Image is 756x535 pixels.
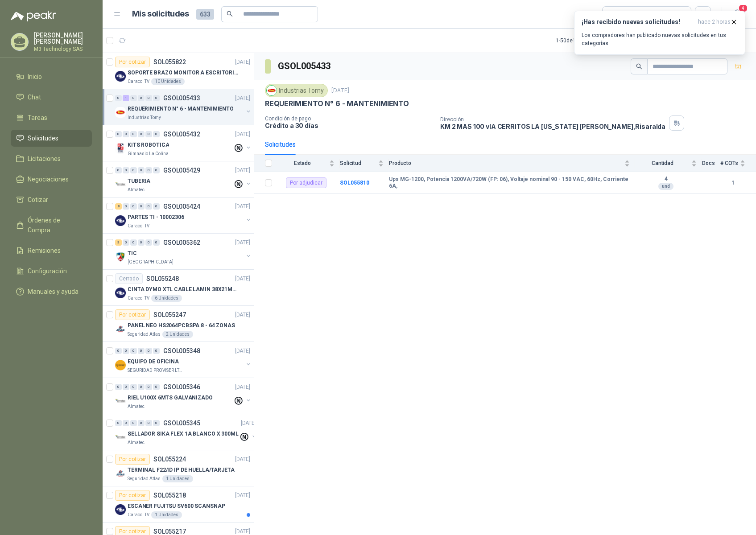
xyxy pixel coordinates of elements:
p: Almatec [128,403,145,410]
img: Company Logo [115,143,126,154]
div: 0 [153,203,160,210]
div: 0 [115,131,122,137]
p: Almatec [128,439,145,446]
span: Solicitud [340,160,376,166]
p: CINTA DYMO XTL CABLE LAMIN 38X21MMBLANCO [128,285,239,294]
div: Por cotizar [115,490,150,501]
div: 0 [145,384,152,390]
div: 0 [138,131,145,137]
p: REQUERIMIENTO N° 6 - MANTENIMIENTO [128,105,234,113]
p: TUBERIA [128,177,150,185]
span: Licitaciones [28,154,61,164]
a: Por cotizarSOL055247[DATE] Company LogoPANEL NEO HS2064PCBSPA 8 - 64 ZONASSeguridad Atlas2 Unidades [103,306,254,342]
div: Cerrado [115,273,143,284]
p: [DATE] [235,491,250,500]
p: M3 Technology SAS [34,46,92,52]
span: Tareas [28,113,47,123]
div: 0 [130,95,137,101]
div: 0 [123,131,129,137]
a: 8 0 0 0 0 0 GSOL005424[DATE] Company LogoPARTES TI - 10002306Caracol TV [115,201,252,230]
div: 0 [153,167,160,173]
img: Company Logo [115,324,126,334]
p: [DATE] [235,455,250,464]
a: Por cotizarSOL055822[DATE] Company LogoSOPORTE BRAZO MONITOR A ESCRITORIO NBF80Caracol TV10 Unidades [103,53,254,89]
p: [DATE] [235,347,250,355]
span: Estado [277,160,327,166]
a: Cotizar [11,191,92,208]
div: Todas [608,9,627,19]
div: 6 Unidades [151,295,182,302]
a: 0 0 0 0 0 0 GSOL005346[DATE] Company LogoRIEL U100X 6MTS GALVANIZADOAlmatec [115,382,252,410]
div: 1 [123,95,129,101]
span: hace 2 horas [698,18,731,26]
div: 0 [130,384,137,390]
div: 0 [138,167,145,173]
div: Industrias Tomy [265,84,328,97]
div: 0 [115,95,122,101]
p: ESCANER FUJITSU SV600 SCANSNAP [128,502,225,510]
a: Manuales y ayuda [11,283,92,300]
a: Inicio [11,68,92,85]
a: Remisiones [11,242,92,259]
span: Negociaciones [28,174,69,184]
div: 0 [153,131,160,137]
th: Cantidad [635,155,702,172]
img: Logo peakr [11,11,56,21]
div: 0 [138,348,145,354]
div: 0 [138,203,145,210]
b: 4 [635,176,697,183]
span: Chat [28,92,41,102]
div: 0 [123,420,129,426]
p: SOL055218 [153,492,186,498]
div: Por cotizar [115,454,150,465]
span: Remisiones [28,246,61,255]
a: SOL055810 [340,180,369,186]
th: Solicitud [340,155,389,172]
p: TERMINAL F22/ID IP DE HUELLA/TARJETA [128,466,235,474]
img: Company Logo [115,179,126,190]
img: Company Logo [115,396,126,407]
div: 1 Unidades [162,475,193,482]
a: CerradoSOL055248[DATE] Company LogoCINTA DYMO XTL CABLE LAMIN 38X21MMBLANCOCaracol TV6 Unidades [103,270,254,306]
th: Docs [702,155,720,172]
div: 0 [130,348,137,354]
p: EQUIPO DE OFICINA [128,358,179,366]
p: [GEOGRAPHIC_DATA] [128,259,174,266]
span: Cotizar [28,195,48,205]
a: 0 0 0 0 0 0 GSOL005429[DATE] Company LogoTUBERIAAlmatec [115,165,252,193]
a: Negociaciones [11,171,92,188]
p: TIC [128,249,137,258]
b: 1 [720,179,745,187]
div: 0 [130,203,137,210]
p: GSOL005433 [163,95,200,101]
p: Almatec [128,186,145,193]
div: 0 [145,239,152,246]
span: Inicio [28,72,42,82]
p: Caracol TV [128,78,149,85]
div: Por cotizar [115,57,150,67]
p: Caracol TV [128,222,149,230]
p: [PERSON_NAME] [PERSON_NAME] [34,32,92,45]
img: Company Logo [115,360,126,370]
p: Dirección [440,116,665,123]
div: 0 [115,420,122,426]
a: 0 1 0 0 0 0 GSOL005433[DATE] Company LogoREQUERIMIENTO N° 6 - MANTENIMIENTOIndustrias Tomy [115,93,252,121]
div: Solicitudes [265,140,296,149]
p: KM 2 MAS 100 vIA CERRITOS LA [US_STATE] [PERSON_NAME] , Risaralda [440,123,665,130]
th: Estado [277,155,340,172]
div: 0 [130,239,137,246]
h3: GSOL005433 [278,59,332,73]
div: und [658,183,673,190]
div: 0 [138,420,145,426]
p: SELLADOR SIKA FLEX 1A BLANCO X 300ML [128,430,239,438]
a: Por cotizarSOL055218[DATE] Company LogoESCANER FUJITSU SV600 SCANSNAPCaracol TV1 Unidades [103,486,254,523]
p: REQUERIMIENTO N° 6 - MANTENIMIENTO [265,99,409,108]
h1: Mis solicitudes [132,8,189,21]
span: Solicitudes [28,133,58,143]
div: 0 [153,239,160,246]
div: 0 [115,384,122,390]
a: 3 0 0 0 0 0 GSOL005362[DATE] Company LogoTIC[GEOGRAPHIC_DATA] [115,237,252,266]
p: [DATE] [235,130,250,139]
div: 0 [145,420,152,426]
p: Seguridad Atlas [128,475,161,482]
